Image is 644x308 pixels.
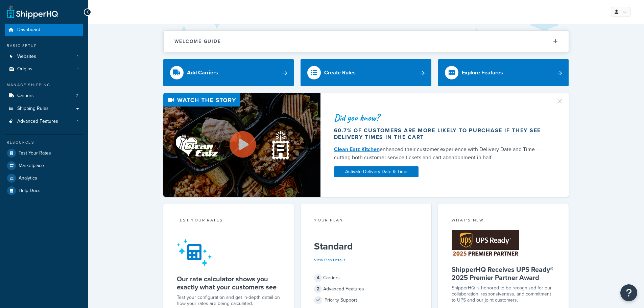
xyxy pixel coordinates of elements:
a: Create Rules [301,59,431,86]
div: Priority Support [314,295,418,305]
li: Carriers [5,90,83,102]
span: 4 [314,274,322,282]
a: Activate Delivery Date & Time [334,166,419,177]
span: Websites [17,54,36,60]
a: Origins1 [5,63,83,75]
a: Marketplace [5,160,83,172]
a: Explore Features [438,59,569,86]
p: ShipperHQ is honored to be recognized for our collaboration, responsiveness, and commitment to UP... [452,285,555,303]
a: Analytics [5,172,83,184]
div: Explore Features [462,68,503,77]
a: Dashboard [5,24,83,36]
div: Create Rules [324,68,356,77]
span: Test Your Rates [19,150,51,156]
li: Origins [5,63,83,75]
span: Origins [17,66,32,72]
div: enhanced their customer experience with Delivery Date and Time — cutting both customer service ti... [334,145,548,162]
a: Clean Eatz Kitchen [334,145,380,153]
a: Test Your Rates [5,147,83,159]
h5: Our rate calculator shows you exactly what your customers see [177,275,281,291]
span: Shipping Rules [17,106,49,112]
a: View Plan Details [314,257,345,263]
span: Advanced Features [17,119,58,124]
li: Advanced Features [5,115,83,128]
button: Open Resource Center [620,284,637,301]
span: Dashboard [17,27,40,33]
div: Carriers [314,273,418,283]
span: 2 [76,93,78,99]
div: Did you know? [334,113,548,122]
a: Advanced Features1 [5,115,83,128]
span: 1 [77,119,78,124]
a: Add Carriers [163,59,294,86]
div: Add Carriers [187,68,218,77]
div: Resources [5,140,83,145]
span: Marketplace [19,163,44,169]
h5: Standard [314,241,418,252]
span: 1 [77,66,78,72]
button: Welcome Guide [164,31,569,52]
div: Basic Setup [5,43,83,49]
div: Advanced Features [314,284,418,294]
span: Analytics [19,175,37,181]
h2: Welcome Guide [174,39,221,44]
div: Manage Shipping [5,82,83,88]
div: 60.7% of customers are more likely to purchase if they see delivery times in the cart [334,127,548,141]
a: Shipping Rules [5,102,83,115]
span: 1 [77,54,78,60]
h5: ShipperHQ Receives UPS Ready® 2025 Premier Partner Award [452,265,555,282]
span: Carriers [17,93,34,99]
div: Test your configuration and get in-depth detail on how your rates are being calculated. [177,294,281,307]
div: Your Plan [314,217,418,225]
a: Carriers2 [5,90,83,102]
span: 2 [314,285,322,293]
a: Websites1 [5,50,83,63]
li: Websites [5,50,83,63]
div: What's New [452,217,555,225]
img: Video thumbnail [163,93,320,197]
span: Help Docs [19,188,41,194]
div: Test your rates [177,217,281,225]
a: Help Docs [5,185,83,197]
